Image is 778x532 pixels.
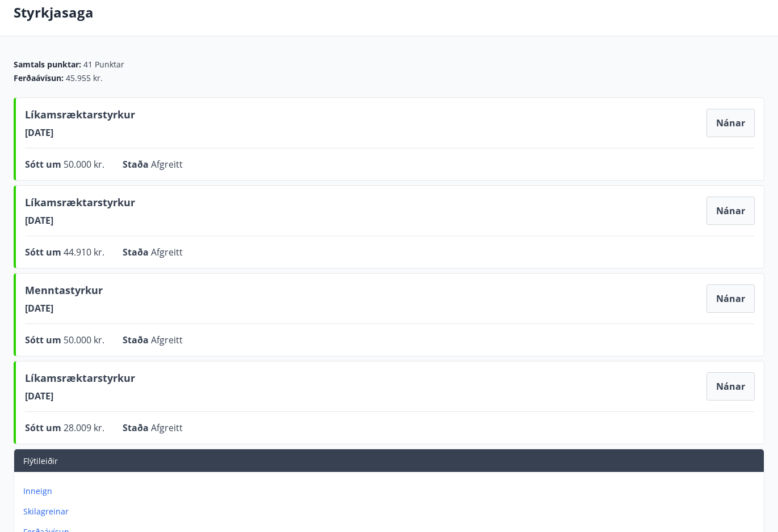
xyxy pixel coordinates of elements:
p: Skilagreinar [23,506,759,517]
span: Sótt um [25,334,64,346]
span: Sótt um [25,158,64,171]
span: Sótt um [25,422,64,434]
span: Staða [123,158,151,171]
span: Menntastyrkur [25,283,103,302]
p: Inneign [23,486,759,497]
span: 50.000 kr. [64,334,104,346]
button: Nánar [706,197,755,225]
span: Afgreitt [151,246,183,258]
button: Nánar [706,372,755,401]
span: 41 Punktar [83,59,124,70]
span: Afgreitt [151,334,183,346]
span: Staða [123,246,151,258]
button: Nánar [706,284,755,313]
span: [DATE] [25,302,103,314]
span: Líkamsræktarstyrkur [25,107,135,126]
span: Afgreitt [151,422,183,434]
span: [DATE] [25,126,135,139]
span: Samtals punktar : [14,59,81,70]
span: Líkamsræktarstyrkur [25,195,135,214]
span: Ferðaávísun : [14,73,64,84]
span: [DATE] [25,214,135,227]
span: Staða [123,422,151,434]
span: 45.955 kr. [66,73,103,84]
button: Nánar [706,109,755,137]
span: Sótt um [25,246,64,258]
span: Líkamsræktarstyrkur [25,371,135,390]
span: Flýtileiðir [23,456,58,466]
span: 50.000 kr. [64,158,104,171]
span: Staða [123,334,151,346]
span: Afgreitt [151,158,183,171]
span: [DATE] [25,390,135,402]
span: 28.009 kr. [64,422,104,434]
span: 44.910 kr. [64,246,104,258]
p: Styrkjasaga [14,3,94,22]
